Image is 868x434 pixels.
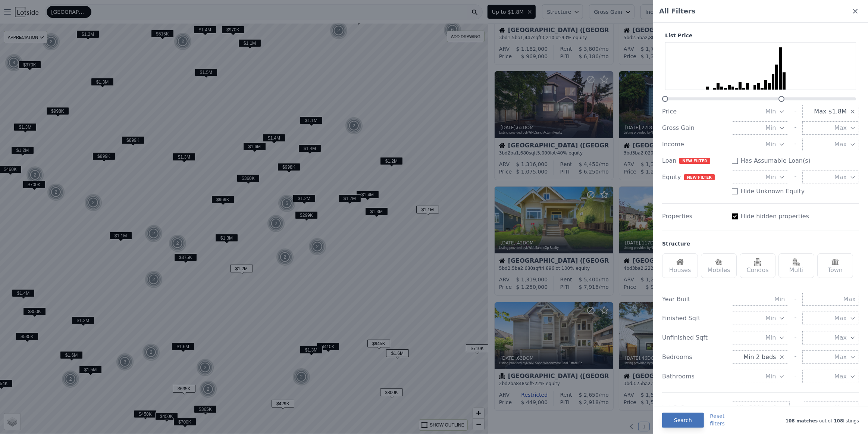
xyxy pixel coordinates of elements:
[834,404,847,413] span: Max
[662,124,726,132] div: Gross Gain
[662,372,726,381] div: Bathrooms
[732,331,789,344] button: Min
[834,372,847,381] span: Max
[662,32,859,39] div: List Price
[732,138,789,151] button: Min
[794,105,796,118] div: -
[765,140,776,149] span: Min
[740,253,775,278] div: Condos
[662,295,726,304] div: Year Built
[737,404,777,413] span: Min 3000 sqft
[765,173,776,182] span: Min
[715,258,723,266] img: Mobiles
[765,107,776,116] span: Min
[802,171,859,184] button: Max
[814,107,847,116] span: Max $1.8M
[834,124,847,132] span: Max
[662,107,726,116] div: Price
[793,258,800,266] img: Multi
[794,293,796,306] div: -
[662,212,726,221] div: Properties
[659,6,696,16] span: All Filters
[676,258,684,266] img: Houses
[741,187,805,196] label: Hide Unknown Equity
[743,353,776,362] span: Min 2 beds
[765,372,776,381] span: Min
[834,173,847,182] span: Max
[684,174,715,180] span: NEW FILTER
[802,331,859,344] button: Max
[662,404,726,413] div: Lot Sqft
[662,156,726,165] div: Loan
[832,418,843,424] span: 108
[834,314,847,323] span: Max
[802,121,859,135] button: Max
[802,350,859,364] button: Max
[710,412,725,427] button: Resetfilters
[802,138,859,151] button: Max
[732,171,789,184] button: Min
[778,253,814,278] div: Multi
[834,353,847,362] span: Max
[802,105,859,118] button: Max $1.8M
[834,333,847,342] span: Max
[732,312,789,325] button: Min
[817,253,853,278] div: Town
[662,353,726,362] div: Bedrooms
[794,312,796,325] div: -
[794,171,796,184] div: -
[662,140,726,149] div: Income
[794,331,796,344] div: -
[662,253,698,278] div: Houses
[802,293,859,306] input: Max
[662,333,726,342] div: Unfinished Sqft
[701,253,737,278] div: Mobiles
[765,333,776,342] span: Min
[662,314,726,323] div: Finished Sqft
[802,370,859,383] button: Max
[786,418,818,424] span: 108 matches
[732,370,789,383] button: Min
[741,212,809,221] label: Hide hidden properties
[679,158,710,164] span: NEW FILTER
[765,314,776,323] span: Min
[804,402,859,415] button: Max
[732,105,789,118] button: Min
[794,138,796,151] div: -
[662,240,690,247] div: Structure
[754,258,761,266] img: Condos
[725,416,859,424] div: out of listings
[831,258,839,266] img: Town
[834,140,847,149] span: Max
[662,413,704,428] button: Search
[732,293,789,306] input: Min
[794,121,796,135] div: -
[796,402,798,415] div: -
[794,370,796,383] div: -
[732,402,790,415] button: Min 3000 sqft
[732,121,789,135] button: Min
[765,124,776,132] span: Min
[662,173,726,182] div: Equity
[732,350,789,364] button: Min 2 beds
[794,350,796,364] div: -
[802,312,859,325] button: Max
[741,156,811,165] label: Has Assumable Loan(s)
